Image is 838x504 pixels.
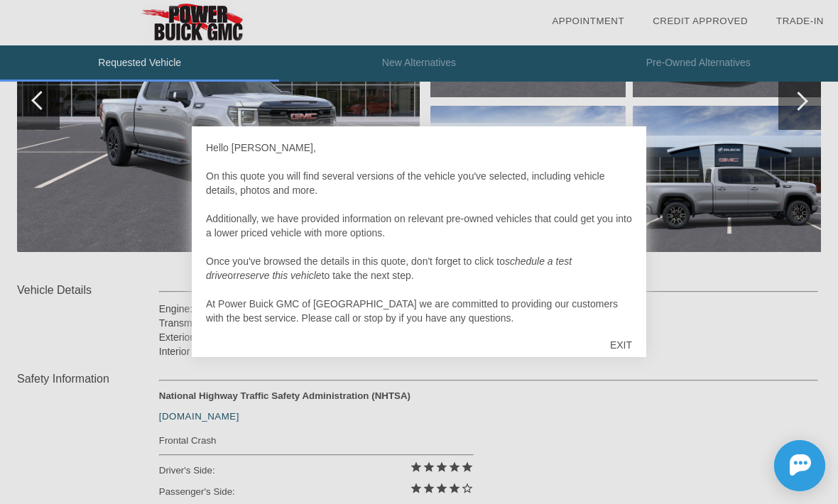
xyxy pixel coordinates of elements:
iframe: Chat Assistance [710,427,838,504]
a: Credit Approved [653,16,748,26]
div: EXIT [596,324,646,366]
em: reserve this vehicle [236,270,322,281]
div: Hello [PERSON_NAME], On this quote you will find several versions of the vehicle you've selected,... [206,141,632,325]
em: schedule a test drive [206,256,572,281]
a: Appointment [552,16,624,26]
a: Trade-In [776,16,824,26]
